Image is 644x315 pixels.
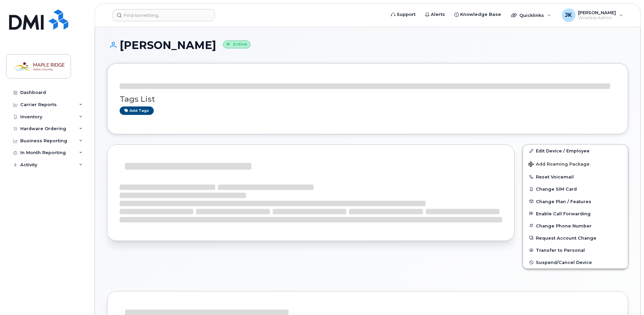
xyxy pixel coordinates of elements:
[223,41,250,48] small: Active
[523,183,628,195] button: Change SIM Card
[120,106,154,115] a: Add tags
[523,195,628,208] button: Change Plan / Features
[523,171,628,183] button: Reset Voicemail
[523,244,628,256] button: Transfer to Personal
[523,220,628,232] button: Change Phone Number
[523,145,628,157] a: Edit Device / Employee
[523,256,628,268] button: Suspend/Cancel Device
[536,260,592,265] span: Suspend/Cancel Device
[107,39,628,51] h1: [PERSON_NAME]
[523,208,628,220] button: Enable Call Forwarding
[523,157,628,171] button: Add Roaming Package
[536,199,591,204] span: Change Plan / Features
[528,162,590,168] span: Add Roaming Package
[523,232,628,244] button: Request Account Change
[536,211,591,216] span: Enable Call Forwarding
[120,95,616,103] h3: Tags List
